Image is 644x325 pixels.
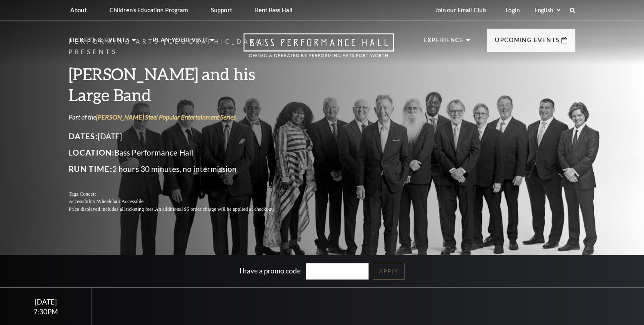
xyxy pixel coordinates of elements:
p: Part of the [69,113,293,122]
p: Plan Your Visit [152,35,208,50]
p: Tickets & Events [69,35,130,50]
p: Children's Education Program [110,7,188,14]
span: Concert [80,191,96,197]
p: Rent Bass Hall [255,7,293,14]
p: 2 hours 30 minutes, no intermission [69,162,293,176]
p: [DATE] [69,130,293,143]
span: Wheelchair Accessible [97,199,143,204]
span: Dates: [69,131,98,141]
p: Accessibility: [69,198,293,205]
div: 7:30PM [10,308,82,315]
p: Bass Performance Hall [69,146,293,159]
h3: [PERSON_NAME] and his Large Band [69,63,293,105]
span: An additional $5 order charge will be applied at checkout. [155,206,274,212]
span: Run Time: [69,164,112,174]
span: Location: [69,148,114,157]
p: Tags: [69,190,293,198]
p: Upcoming Events [495,35,559,50]
p: About [70,7,87,14]
a: [PERSON_NAME] Steel Popular Entertainment Series [96,113,236,121]
p: Support [211,7,232,14]
div: [DATE] [10,298,82,306]
select: Select: [533,6,562,14]
p: Price displayed includes all ticketing fees. [69,205,293,213]
label: I have a promo code [239,266,301,275]
p: Experience [423,35,464,50]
